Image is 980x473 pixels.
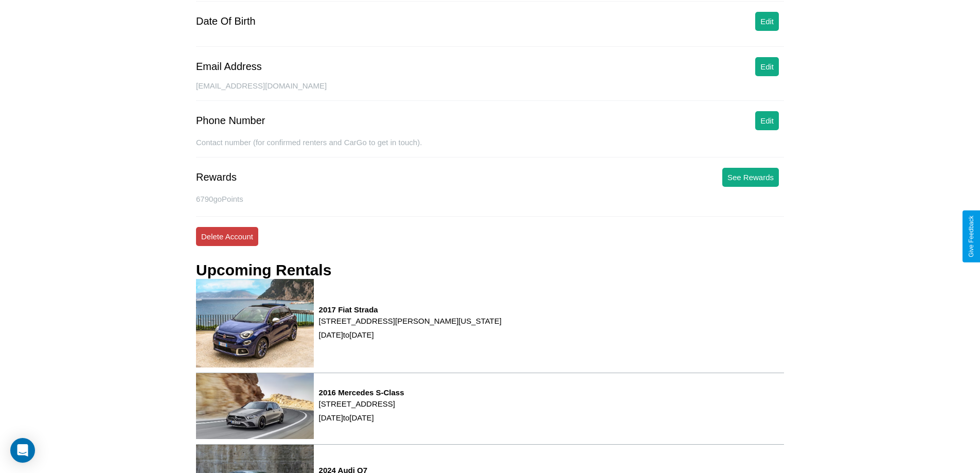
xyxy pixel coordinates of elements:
div: Email Address [196,61,262,73]
p: [DATE] to [DATE] [319,328,502,342]
button: Edit [755,57,779,76]
button: Edit [755,111,779,130]
div: Rewards [196,171,237,183]
h3: 2017 Fiat Strada [319,305,502,314]
button: Delete Account [196,227,258,246]
div: Date Of Birth [196,15,256,27]
div: [EMAIL_ADDRESS][DOMAIN_NAME] [196,81,784,101]
button: Edit [755,12,779,31]
p: 6790 goPoints [196,192,784,206]
img: rental [196,279,314,367]
button: See Rewards [722,168,779,187]
div: Phone Number [196,115,265,127]
div: Give Feedback [968,216,975,257]
p: [DATE] to [DATE] [319,411,404,425]
div: Contact number (for confirmed renters and CarGo to get in touch). [196,138,784,157]
p: [STREET_ADDRESS][PERSON_NAME][US_STATE] [319,314,502,328]
div: Open Intercom Messenger [10,438,35,463]
img: rental [196,373,314,439]
h3: 2016 Mercedes S-Class [319,388,404,397]
p: [STREET_ADDRESS] [319,397,404,411]
h3: Upcoming Rentals [196,261,331,279]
